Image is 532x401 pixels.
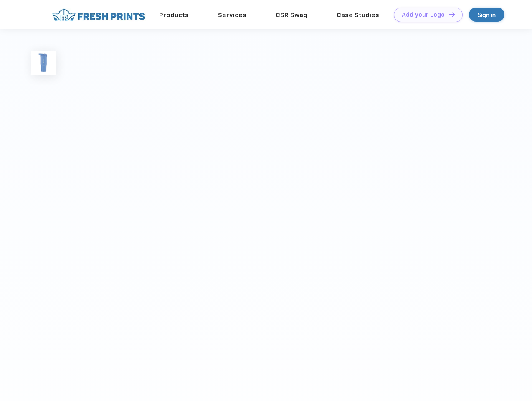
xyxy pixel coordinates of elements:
div: Add your Logo [402,11,445,18]
img: func=resize&h=100 [31,51,56,75]
div: Sign in [478,10,496,20]
img: DT [449,12,455,17]
img: fo%20logo%202.webp [50,8,148,22]
a: Sign in [469,8,504,22]
a: Products [159,11,189,19]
